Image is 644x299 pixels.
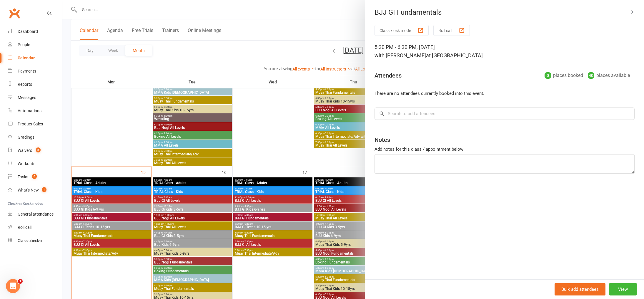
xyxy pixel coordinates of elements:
a: People [8,38,62,51]
a: Payments [8,65,62,78]
div: Automations [18,108,41,113]
div: places available [588,71,630,80]
div: Class check-in [18,238,44,243]
button: View [609,283,637,295]
span: 1 [18,279,23,284]
div: places booked [545,71,583,80]
div: Waivers [18,148,32,153]
a: Clubworx [7,6,22,21]
a: Reports [8,78,62,91]
div: What's New [18,188,39,192]
div: Reports [18,82,32,87]
a: Tasks 6 [8,170,62,184]
div: 0 [545,72,551,79]
div: Roll call [18,225,31,230]
button: Roll call [433,25,470,36]
button: Class kiosk mode [375,25,429,36]
li: There are no attendees currently booked into this event. [375,90,635,97]
div: Dashboard [18,29,38,34]
div: 40 [588,72,594,79]
span: at [GEOGRAPHIC_DATA] [426,52,483,58]
div: Gradings [18,135,34,140]
a: Roll call [8,221,62,234]
div: Notes [375,136,390,144]
a: Waivers 8 [8,144,62,157]
a: Calendar [8,51,62,65]
div: Tasks [18,174,28,179]
div: 5:30 PM - 6:30 PM, [DATE] [375,43,635,60]
span: 6 [32,174,37,179]
div: Calendar [18,56,35,60]
a: Product Sales [8,117,62,131]
div: Messages [18,95,36,100]
input: Search to add attendees [375,107,635,120]
a: What's New1 [8,184,62,197]
a: Messages [8,91,62,104]
button: Bulk add attendees [555,283,605,295]
div: Product Sales [18,122,43,126]
span: 1 [42,187,46,192]
div: General attendance [18,212,54,216]
a: Class kiosk mode [8,234,62,247]
iframe: Intercom live chat [6,279,20,293]
div: People [18,42,30,47]
a: Workouts [8,157,62,170]
a: Gradings [8,131,62,144]
a: Dashboard [8,25,62,38]
span: 8 [36,147,41,152]
div: Workouts [18,161,35,166]
a: Automations [8,104,62,117]
a: General attendance kiosk mode [8,208,62,221]
span: with [PERSON_NAME] [375,52,426,58]
div: Add notes for this class / appointment below [375,146,635,153]
div: Payments [18,69,36,73]
div: BJJ GI Fundamentals [365,8,644,16]
div: Attendees [375,71,402,80]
